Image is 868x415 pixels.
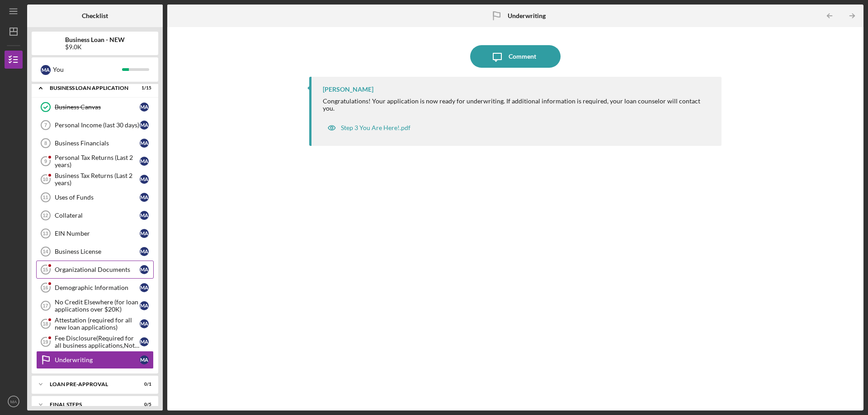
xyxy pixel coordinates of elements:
[323,86,373,93] div: [PERSON_NAME]
[55,121,140,129] div: Personal Income (last 30 days)
[36,206,154,224] a: 12CollateralMA
[55,335,140,349] div: Fee Disclosure(Required for all business applications,Not needed for Contractor loans)
[140,103,149,112] div: M A
[55,172,140,187] div: Business Tax Returns (Last 2 years)
[42,285,48,290] tspan: 16
[36,188,154,206] a: 11Uses of FundsMA
[42,321,48,326] tspan: 18
[42,303,48,308] tspan: 17
[140,247,149,256] div: M A
[140,319,149,328] div: M A
[140,193,149,202] div: M A
[44,140,47,146] tspan: 8
[55,230,140,237] div: EIN Number
[36,152,154,170] a: 9Personal Tax Returns (Last 2 years)MA
[135,382,151,387] div: 0 / 1
[36,170,154,188] a: 10Business Tax Returns (Last 2 years)MA
[55,248,140,255] div: Business License
[140,265,149,274] div: M A
[36,134,154,152] a: 8Business FinancialsMA
[36,116,154,134] a: 7Personal Income (last 30 days)MA
[5,392,23,410] button: MA
[42,249,48,254] tspan: 14
[65,43,125,51] div: $9.0K
[508,12,546,19] b: Underwriting
[41,65,51,75] div: M A
[42,267,48,272] tspan: 15
[140,121,149,130] div: M A
[55,212,140,219] div: Collateral
[140,157,149,166] div: M A
[50,402,129,407] div: FINAL STEPS
[53,62,122,77] div: You
[10,399,17,404] text: MA
[36,279,154,297] a: 16Demographic InformationMA
[36,333,154,351] a: 19Fee Disclosure(Required for all business applications,Not needed for Contractor loans)MA
[36,297,154,315] a: 17No Credit Elsewhere (for loan applications over $20K)MA
[65,36,125,43] b: Business Loan - NEW
[55,356,140,364] div: Underwriting
[140,175,149,184] div: M A
[82,12,108,19] b: Checklist
[44,159,47,164] tspan: 9
[135,85,151,91] div: 1 / 15
[36,224,154,242] a: 13EIN NumberMA
[140,229,149,238] div: M A
[509,45,536,68] div: Comment
[323,119,415,137] button: Step 3 You Are Here!.pdf
[36,242,154,261] a: 14Business LicenseMA
[36,315,154,333] a: 18Attestation (required for all new loan applications)MA
[55,266,140,273] div: Organizational Documents
[135,402,151,407] div: 0 / 5
[36,351,154,369] a: UnderwritingMA
[55,317,140,331] div: Attestation (required for all new loan applications)
[55,298,140,313] div: No Credit Elsewhere (for loan applications over $20K)
[140,355,149,364] div: M A
[140,301,149,310] div: M A
[470,45,561,68] button: Comment
[55,154,140,168] div: Personal Tax Returns (Last 2 years)
[341,124,410,131] div: Step 3 You Are Here!.pdf
[42,231,48,236] tspan: 13
[50,85,129,91] div: BUSINESS LOAN APPLICATION
[42,213,48,218] tspan: 12
[36,98,154,116] a: Business CanvasMA
[42,177,48,182] tspan: 10
[36,261,154,279] a: 15Organizational DocumentsMA
[140,283,149,292] div: M A
[42,339,48,345] tspan: 19
[50,382,129,387] div: LOAN PRE-APPROVAL
[55,194,140,201] div: Uses of Funds
[140,337,149,346] div: M A
[55,103,140,111] div: Business Canvas
[140,139,149,148] div: M A
[42,195,48,200] tspan: 11
[55,284,140,291] div: Demographic Information
[323,98,712,112] div: Congratulations! Your application is now ready for underwriting. If additional information is req...
[44,122,47,128] tspan: 7
[140,211,149,220] div: M A
[55,140,140,147] div: Business Financials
